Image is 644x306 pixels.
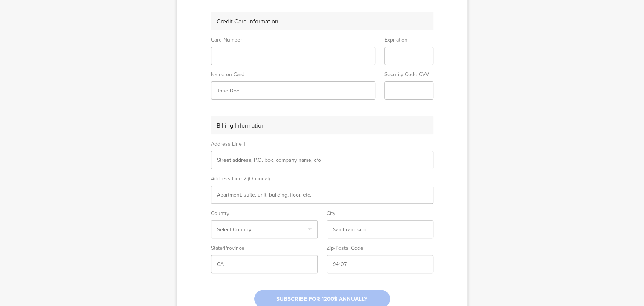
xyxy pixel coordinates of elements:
sg-form-field-title: Name on Card [211,65,376,81]
sg-form-field-title: Expiration [384,30,433,47]
sg-form-field-title: City [327,204,433,220]
input: Street address, P.O. box, company name, c/o [217,156,427,164]
iframe: Secure CVC input frame [390,88,427,94]
div: Credit Card Information [211,12,433,30]
sg-form-field-title: Zip/Postal Code [327,238,433,255]
div: Billing Information [211,116,433,134]
sg-form-field-title: Security Code CVV [384,65,433,81]
iframe: Secure expiration date input frame [390,53,427,59]
input: Select box [217,226,312,234]
sg-form-field-title: Card Number [211,30,376,47]
input: 94107 [333,260,427,268]
input: CA [217,260,312,268]
sg-form-field-title: Country [211,204,318,220]
sg-form-field-title: State/Province [211,238,318,255]
input: Jane Doe [217,87,370,95]
input: Apartment, suite, unit, building, floor, etc. [217,191,427,199]
sg-form-field-title: Address Line 2 (Optional) [211,169,433,186]
iframe: Secure card number input frame [217,53,370,59]
input: San Francisco [333,226,427,234]
sg-form-field-title: Address Line 1 [211,134,433,151]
